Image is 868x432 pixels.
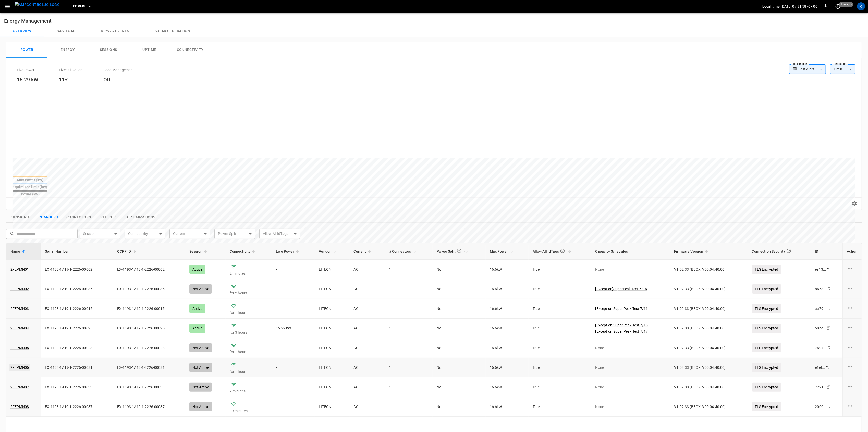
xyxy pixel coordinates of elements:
div: copy [825,365,830,370]
label: Resolution [834,62,846,66]
td: - [272,397,315,417]
button: Energy [47,42,88,58]
div: Not Active [189,383,212,392]
p: None [595,365,666,370]
td: LITEON [315,358,349,377]
td: 15.29 kW [272,319,315,338]
p: TLS Encrypted [752,324,781,333]
td: 16.6 kW [486,319,529,338]
span: # Connectors [389,248,418,255]
p: TLS Encrypted [752,363,781,372]
td: EX-1193-1A19-1-2226-00033 [113,377,185,397]
th: ID [811,243,843,260]
span: Live Power [276,248,301,255]
p: [DATE] 07:31:58 -07:00 [781,4,817,9]
td: LITEON [315,397,349,417]
td: AC [350,397,385,417]
td: AC [350,377,385,397]
p: Local time [762,4,780,9]
td: AC [350,319,385,338]
td: 1 [385,377,433,397]
button: Sessions [88,42,129,58]
td: EX-1193-1A19-1-2226-00037 [113,397,185,417]
td: 1 [385,397,433,417]
span: FE.PMN [73,4,85,9]
div: charge point options [847,305,858,312]
div: e1ef ... [815,365,825,370]
div: copy [826,384,832,390]
a: 2FEPMN02 [10,286,29,291]
a: 2FEPMN05 [10,345,29,350]
div: charge point options [847,383,858,391]
button: show latest connectors [62,212,95,223]
div: 7697 ... [815,345,827,350]
td: 1 [385,358,433,377]
div: profile-icon [857,2,865,10]
td: 1 [385,338,433,358]
span: Power Split [437,246,469,256]
button: Power [6,42,47,58]
th: Action [842,243,862,260]
span: Current [354,248,373,255]
div: 58be ... [815,326,826,331]
div: 1 min [830,64,855,74]
td: True [529,338,591,358]
div: Not Active [189,363,212,372]
h6: 11% [59,75,82,84]
td: 16.6 kW [486,338,529,358]
p: 9 minutes [230,389,268,394]
a: 2FEPMN04 [10,326,29,331]
td: EX-1193-1A19-1-2226-00031 [113,358,185,377]
td: EX-1193-1A19-1-2226-00037 [41,397,113,417]
th: Serial Number [41,243,113,260]
td: No [433,377,485,397]
button: show latest charge points [34,212,62,223]
div: copy [826,404,832,410]
button: show latest sessions [6,212,34,223]
a: [Exception]Super Peak Test 7/16[Exception]Super Peak Test 7/17 [595,323,666,334]
p: None [595,345,666,350]
th: Capacity Schedules [591,243,670,260]
span: Session [189,248,209,255]
td: - [272,377,315,397]
div: charge point options [847,324,858,332]
td: V1.02.33 (BBOX: V00.04.40.00) [670,377,748,397]
p: Live Utilization [59,67,82,72]
td: V1.02.33 (BBOX: V00.04.40.00) [670,397,748,417]
td: No [433,319,485,338]
p: [ Exception ] Super Peak Test 7/17 [595,329,666,334]
td: No [433,358,485,377]
div: charge point options [847,285,858,293]
button: FE.PMN [71,2,94,11]
td: AC [350,358,385,377]
h6: 15.29 kW [17,75,38,84]
p: for 1 hour [230,349,268,354]
p: None [595,385,666,390]
p: TLS Encrypted [752,343,781,352]
div: Last 4 hrs [798,64,826,74]
a: 2FEPMN07 [10,385,29,390]
td: V1.02.33 (BBOX: V00.04.40.00) [670,358,748,377]
button: Dr/V2G events [88,25,142,37]
td: True [529,319,591,338]
div: Not Active [189,343,212,352]
td: LITEON [315,319,349,338]
div: copy [826,325,831,331]
div: charge point options [847,364,858,371]
span: 1 m ago [839,2,853,7]
td: 1 [385,319,433,338]
td: LITEON [315,377,349,397]
p: Live Power [17,67,35,72]
button: Uptime [129,42,170,58]
a: 2FEPMN01 [10,267,29,272]
span: Allow All IdTags [533,246,573,256]
td: 16.6 kW [486,397,529,417]
a: 2FEPMN06 [9,364,30,371]
img: ampcontrol.io logo [15,2,60,8]
a: 2FEPMN03 [10,306,29,311]
div: 2009 ... [815,404,827,409]
button: show latest optimizations [123,212,159,223]
td: EX-1193-1A19-1-2226-00025 [41,319,113,338]
span: Firmware Version [674,248,710,255]
span: Max Power [490,248,515,255]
